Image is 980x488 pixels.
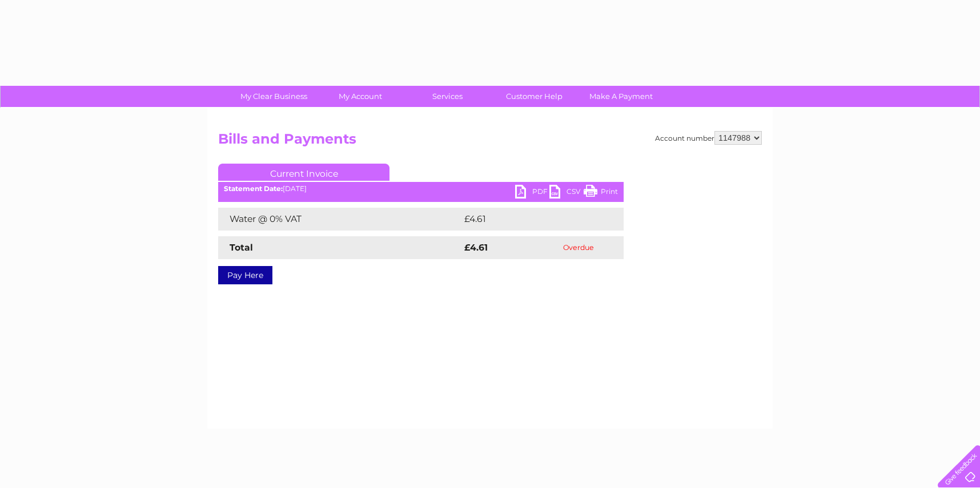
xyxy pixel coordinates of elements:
a: PDF [515,185,549,201]
h2: Bills and Payments [218,131,762,153]
strong: £4.61 [464,242,488,253]
td: £4.61 [461,208,596,231]
a: CSV [549,185,584,201]
a: Print [584,185,618,201]
div: Account number [655,131,762,145]
a: Current Invoice [218,164,389,181]
a: My Account [314,86,408,107]
td: Overdue [533,236,624,259]
a: Customer Help [487,86,581,107]
a: Pay Here [218,266,272,284]
a: My Clear Business [227,86,321,107]
b: Statement Date: [224,184,283,193]
div: [DATE] [218,185,624,193]
a: Services [400,86,495,107]
a: Make A Payment [574,86,668,107]
td: Water @ 0% VAT [218,208,461,231]
strong: Total [230,242,253,253]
